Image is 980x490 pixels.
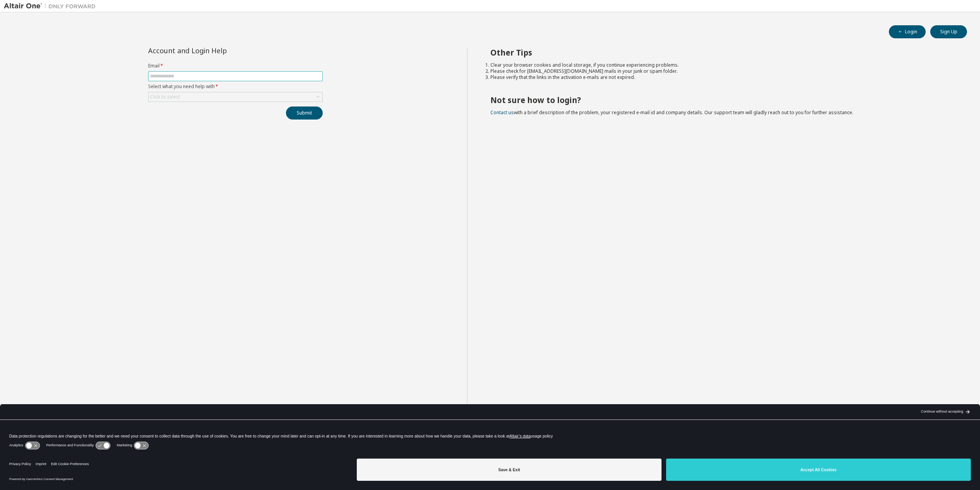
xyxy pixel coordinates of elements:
a: Contact us [490,109,514,116]
label: Select what you need help with [148,84,323,90]
div: Account and Login Help [148,48,288,54]
img: Altair One [4,2,100,10]
li: Please verify that the links in the activation e-mails are not expired. [490,74,954,80]
span: with a brief description of the problem, your registered e-mail id and company details. Our suppo... [490,109,853,116]
div: Click to select [150,94,180,100]
li: Please check for [EMAIL_ADDRESS][DOMAIN_NAME] mails in your junk or spam folder. [490,68,954,74]
div: Click to select [149,92,322,102]
button: Login [889,25,926,38]
h2: Other Tips [490,48,954,57]
button: Submit [286,107,323,120]
button: Sign Up [930,25,967,38]
li: Clear your browser cookies and local storage, if you continue experiencing problems. [490,62,954,68]
label: Email [148,63,323,69]
h2: Not sure how to login? [490,95,954,105]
